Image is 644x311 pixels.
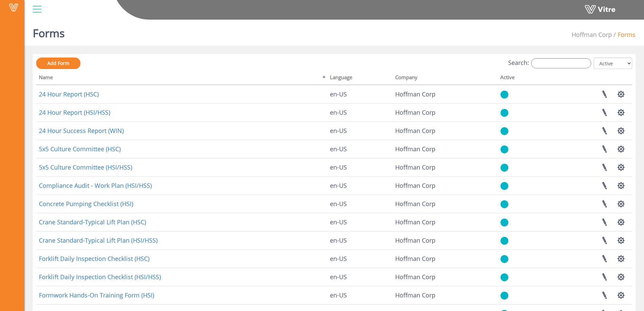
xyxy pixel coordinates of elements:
[500,200,508,208] img: yes
[327,72,392,85] th: Language
[327,286,392,304] td: en-US
[36,58,80,69] a: Add Form
[39,108,110,116] a: 24 Hour Report (HSI/HSS)
[33,17,65,46] h1: Forms
[327,158,392,176] td: en-US
[395,236,435,244] span: 210
[327,249,392,268] td: en-US
[39,127,124,135] a: 24 Hour Success Report (WIN)
[39,163,132,171] a: 5x5 Culture Committee (HSI/HSS)
[508,58,591,68] label: Search:
[500,237,508,245] img: yes
[500,182,508,190] img: yes
[395,254,435,263] span: 210
[39,291,154,299] a: Formwork Hands-On Training Form (HSI)
[500,218,508,227] img: yes
[500,291,508,300] img: yes
[327,176,392,195] td: en-US
[39,90,99,98] a: 24 Hour Report (HSC)
[500,90,508,99] img: yes
[327,121,392,140] td: en-US
[39,236,158,244] a: Crane Standard-Typical Lift Plan (HSI/HSS)
[47,60,69,66] span: Add Form
[500,109,508,117] img: yes
[327,195,392,213] td: en-US
[572,30,612,39] span: 210
[327,268,392,286] td: en-US
[612,30,636,39] li: Forms
[327,231,392,249] td: en-US
[327,103,392,121] td: en-US
[395,218,435,226] span: 210
[395,108,435,116] span: 210
[39,181,152,190] a: Compliance Audit - Work Plan (HSI/HSS)
[395,291,435,299] span: 210
[395,127,435,135] span: 210
[39,254,149,263] a: Forklift Daily Inspection Checklist (HSC)
[327,140,392,158] td: en-US
[39,145,121,153] a: 5x5 Culture Committee (HSC)
[500,255,508,263] img: yes
[395,273,435,281] span: 210
[498,72,543,85] th: Active
[500,145,508,154] img: yes
[395,145,435,153] span: 210
[395,163,435,171] span: 210
[39,218,146,226] a: Crane Standard-Typical Lift Plan (HSC)
[39,273,161,281] a: Forklift Daily Inspection Checklist (HSI/HSS)
[327,85,392,103] td: en-US
[395,90,435,98] span: 210
[500,127,508,135] img: yes
[531,58,591,68] input: Search:
[395,200,435,208] span: 210
[327,213,392,231] td: en-US
[36,72,327,85] th: Name: activate to sort column descending
[500,273,508,282] img: yes
[500,163,508,172] img: yes
[392,72,498,85] th: Company
[395,181,435,190] span: 210
[39,200,133,208] a: Concrete Pumping Checklist (HSI)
